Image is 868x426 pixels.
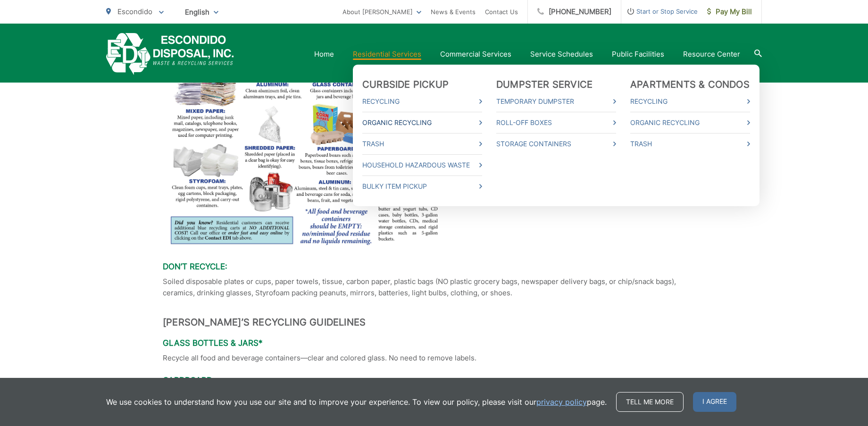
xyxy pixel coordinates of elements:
span: Pay My Bill [707,6,752,17]
h3: Cardboard [163,376,705,385]
a: Public Facilities [612,49,664,60]
a: Commercial Services [440,49,511,60]
a: Organic Recycling [362,117,482,128]
a: Organic Recycling [630,117,750,128]
a: Resource Center [683,49,740,60]
h3: Don’t Recycle: [163,262,705,271]
a: Recycling [362,96,482,107]
span: Escondido [117,7,152,16]
a: About [PERSON_NAME] [342,6,421,17]
a: Tell me more [616,392,684,412]
a: privacy policy [536,396,587,408]
a: Curbside Pickup [362,79,449,90]
a: EDCD logo. Return to the homepage. [106,33,234,75]
p: Recycle all food and beverage containers—clear and colored glass. No need to remove labels. [163,352,705,364]
a: Contact Us [485,6,518,17]
a: Roll-Off Boxes [496,117,616,128]
h2: [PERSON_NAME]’s Recycling Guidelines [163,317,705,328]
a: Trash [630,138,750,150]
a: Storage Containers [496,138,616,150]
span: English [178,4,225,20]
a: Service Schedules [530,49,593,60]
a: Household Hazardous Waste [362,159,482,171]
a: Dumpster Service [496,79,593,90]
a: Recycling [630,96,750,107]
span: I agree [693,392,736,412]
a: Residential Services [353,49,421,60]
h3: Glass Bottles & Jars* [163,338,705,348]
p: We use cookies to understand how you use our site and to improve your experience. To view our pol... [106,396,607,408]
a: Trash [362,138,482,150]
a: Bulky Item Pickup [362,181,482,192]
p: Soiled disposable plates or cups, paper towels, tissue, carbon paper, plastic bags (NO plastic gr... [163,276,705,299]
a: Home [314,49,334,60]
a: Temporary Dumpster [496,96,616,107]
a: Apartments & Condos [630,79,750,90]
a: News & Events [431,6,476,17]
